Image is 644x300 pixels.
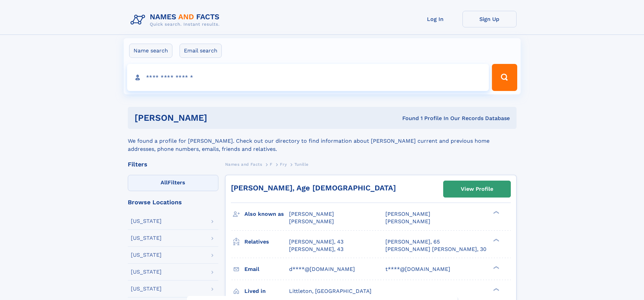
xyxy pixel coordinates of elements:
[289,218,334,225] span: [PERSON_NAME]
[180,44,222,58] label: Email search
[128,11,225,29] img: Logo Names and Facts
[135,114,305,122] h1: [PERSON_NAME]
[492,287,500,292] div: ❯
[305,115,510,122] div: Found 1 Profile In Our Records Database
[231,184,396,192] a: [PERSON_NAME], Age [DEMOGRAPHIC_DATA]
[289,211,334,217] span: [PERSON_NAME]
[280,160,287,168] a: Fry
[294,162,309,167] span: Tunille
[127,64,489,91] input: search input
[225,160,262,168] a: Names and Facts
[385,218,430,225] span: [PERSON_NAME]
[129,44,172,58] label: Name search
[492,210,500,215] div: ❯
[492,64,517,91] button: Search Button
[161,179,168,186] span: All
[492,265,500,270] div: ❯
[244,285,289,297] h3: Lived in
[244,208,289,220] h3: Also known as
[270,160,272,168] a: F
[444,181,510,197] a: View Profile
[128,175,218,191] label: Filters
[244,263,289,275] h3: Email
[128,161,218,167] div: Filters
[280,162,287,167] span: Fry
[462,11,517,27] a: Sign Up
[131,286,162,292] div: [US_STATE]
[408,11,462,27] a: Log In
[128,199,218,205] div: Browse Locations
[131,269,162,275] div: [US_STATE]
[244,236,289,248] h3: Relatives
[385,211,430,217] span: [PERSON_NAME]
[128,129,517,153] div: We found a profile for [PERSON_NAME]. Check out our directory to find information about [PERSON_N...
[492,238,500,242] div: ❯
[289,246,343,253] a: [PERSON_NAME], 43
[289,238,343,246] a: [PERSON_NAME], 43
[131,235,162,241] div: [US_STATE]
[461,181,493,197] div: View Profile
[385,246,486,253] a: [PERSON_NAME] [PERSON_NAME], 30
[289,288,372,294] span: Littleton, [GEOGRAPHIC_DATA]
[270,162,272,167] span: F
[385,238,440,246] a: [PERSON_NAME], 65
[131,218,162,224] div: [US_STATE]
[131,252,162,258] div: [US_STATE]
